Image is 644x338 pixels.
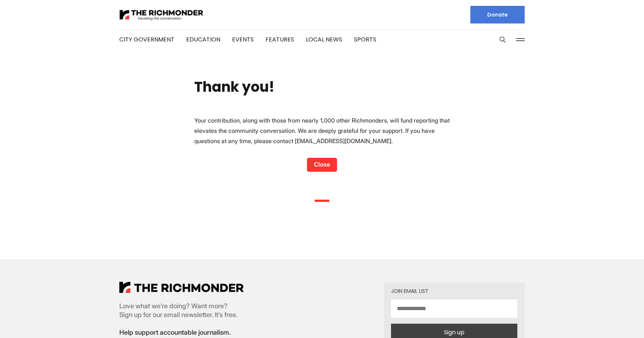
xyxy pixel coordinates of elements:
img: The Richmonder [119,8,204,21]
a: Sports [354,35,376,44]
a: Features [265,35,294,44]
a: Education [186,35,220,44]
h1: Thank you! [194,79,275,95]
img: The Richmonder Logo [119,282,244,293]
a: Close [307,158,337,172]
div: Join email list [391,288,517,294]
p: Love what we’re doing? Want more? Sign up for our email newsletter. It’s free. [119,302,244,319]
iframe: portal-trigger [605,302,644,338]
p: Help support accountable journalism. [119,328,244,337]
a: Local News [306,35,342,44]
p: Your contribution, along with those from nearly 1,000 other Richmonders, will fund reporting that... [194,115,450,146]
a: Events [232,35,254,44]
a: City Government [119,35,174,44]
